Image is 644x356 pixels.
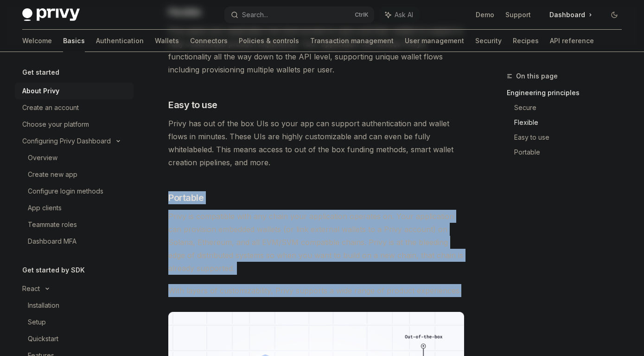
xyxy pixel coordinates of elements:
a: Authentication [96,30,144,52]
a: About Privy [15,83,134,99]
div: Configuring Privy Dashboard [22,136,111,147]
a: Dashboard MFA [15,233,134,250]
a: Configure login methods [15,183,134,200]
a: Support [505,10,531,19]
a: User management [405,30,464,52]
a: API reference [550,30,594,52]
span: Dashboard [549,10,585,19]
a: Basics [63,30,85,52]
h5: Get started [22,67,59,78]
a: Installation [15,297,134,314]
a: Connectors [190,30,228,52]
a: Create new app [15,166,134,183]
a: Security [475,30,502,52]
div: React [22,283,40,294]
a: Create an account [15,99,134,116]
span: Ctrl K [355,11,369,19]
a: Choose your platform [15,116,134,133]
a: App clients [15,200,134,216]
div: Choose your platform [22,119,89,130]
div: Create an account [22,102,79,113]
div: Dashboard MFA [28,236,77,247]
span: On this page [516,71,558,82]
h5: Get started by SDK [22,265,85,276]
a: Welcome [22,30,52,52]
div: Teammate roles [28,219,77,230]
a: Wallets [155,30,179,52]
button: Ask AI [379,6,420,23]
span: Privy has out of the box UIs so your app can support authentication and wallet flows in minutes. ... [168,117,464,169]
a: Recipes [513,30,539,52]
span: With layers of customizability, Privy supports a wide range of product experiences. [168,284,464,297]
a: Quickstart [15,330,134,347]
a: Setup [15,314,134,330]
button: Search...CtrlK [224,6,374,23]
div: Overview [28,152,57,163]
a: Overview [15,149,134,166]
a: Dashboard [542,7,599,22]
span: Privy is compatible with any chain your application operates on. Your application can provision e... [168,210,464,275]
a: Portable [514,145,629,160]
div: Installation [28,300,59,311]
a: Transaction management [310,30,394,52]
img: dark logo [22,8,80,21]
a: Policies & controls [239,30,299,52]
span: Ask AI [395,10,413,19]
button: Toggle dark mode [607,7,622,22]
div: Create new app [28,169,77,180]
span: Easy to use [168,98,217,111]
a: Easy to use [514,130,629,145]
span: Portable [168,191,204,204]
div: Search... [242,9,268,20]
a: Engineering principles [507,85,629,100]
a: Flexible [514,115,629,130]
div: Configure login methods [28,186,103,197]
a: Secure [514,100,629,115]
a: Demo [476,10,494,19]
div: Setup [28,317,46,328]
div: About Privy [22,85,59,97]
div: App clients [28,202,62,214]
div: Quickstart [28,333,58,344]
a: Teammate roles [15,216,134,233]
